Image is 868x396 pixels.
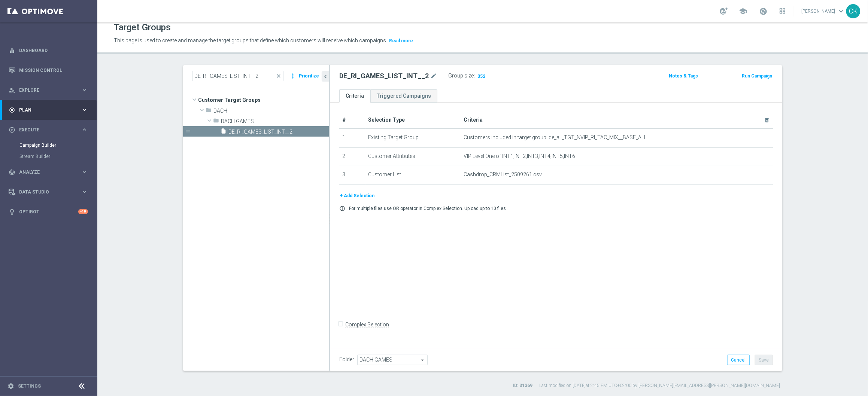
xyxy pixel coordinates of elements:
label: ID: 31369 [513,383,532,389]
td: Customer Attributes [365,147,461,166]
span: Cashdrop_CRMList_2509261.csv [464,171,542,178]
div: Analyze [9,169,81,176]
a: Triggered Campaigns [370,89,437,103]
div: Execute [9,127,81,133]
button: Save [755,355,773,365]
p: For multiple files use OR operator in Complex Selection. Upload up to 10 files [349,205,506,211]
div: Explore [9,87,81,94]
span: Data Studio [19,190,81,194]
a: Optibot [19,202,78,222]
i: keyboard_arrow_right [81,126,88,133]
div: Data Studio [9,189,81,195]
span: Customer Target Groups [198,95,329,105]
label: : [474,73,475,79]
div: Dashboard [9,40,88,60]
h1: Target Groups [114,22,171,33]
span: keyboard_arrow_down [837,7,846,15]
i: track_changes [9,169,15,176]
button: track_changes Analyze keyboard_arrow_right [8,169,88,175]
i: delete_forever [764,117,770,123]
button: + Add Selection [339,192,375,200]
i: keyboard_arrow_right [81,86,88,94]
i: folder [213,118,219,126]
button: person_search Explore keyboard_arrow_right [8,87,88,93]
div: Campaign Builder [19,140,97,151]
i: folder [206,107,212,116]
h2: DE_RI_GAMES_LIST_INT__2 [339,71,429,80]
a: [PERSON_NAME]keyboard_arrow_down [801,6,846,17]
i: insert_drive_file [221,128,227,137]
span: DE_RI_GAMES_LIST_INT__2 [228,129,329,135]
button: equalizer Dashboard [8,48,88,54]
i: person_search [9,87,15,94]
td: Customer List [365,166,461,185]
td: Existing Target Group [365,129,461,147]
a: Dashboard [19,40,88,60]
label: Group size [448,73,474,79]
button: play_circle_outline Execute keyboard_arrow_right [8,127,88,133]
span: Explore [19,88,81,92]
span: Analyze [19,170,81,174]
i: gps_fixed [9,107,15,113]
button: Data Studio keyboard_arrow_right [8,189,88,195]
span: Plan [19,108,81,112]
span: DACH [213,108,329,114]
button: Run Campaign [741,72,773,80]
button: Mission Control [8,67,88,73]
button: Notes & Tags [668,72,699,80]
button: Cancel [727,355,750,365]
a: Settings [18,384,41,389]
button: Read more [388,37,414,45]
button: lightbulb Optibot +10 [8,209,88,215]
a: Criteria [339,89,370,103]
i: chevron_left [322,73,329,80]
a: Mission Control [19,60,88,80]
td: 3 [339,166,365,185]
button: Prioritize [298,71,320,81]
div: +10 [78,209,88,214]
button: gps_fixed Plan keyboard_arrow_right [8,107,88,113]
span: Criteria [464,117,483,123]
i: keyboard_arrow_right [81,106,88,113]
span: 352 [477,73,486,80]
span: close [276,73,282,79]
span: Execute [19,128,81,132]
div: Stream Builder [19,151,97,162]
td: 2 [339,147,365,166]
input: Quick find group or folder [192,71,283,81]
a: Stream Builder [19,153,78,159]
span: Customers included in target group: de_all_TGT_NVIP_RI_TAC_MIX__BASE_ALL [464,134,647,141]
span: DACH GAMES [221,118,329,125]
div: Plan [9,107,81,113]
i: lightbulb [9,208,15,215]
th: # [339,112,365,129]
span: This page is used to create and manage the target groups that define which customers will receive... [114,37,387,43]
span: VIP Level One of INT1,INT2,INT3,INT4,INT5,INT6 [464,153,576,159]
i: settings [7,383,14,390]
div: Mission Control [9,60,88,80]
i: play_circle_outline [9,127,15,133]
i: keyboard_arrow_right [81,168,88,176]
td: 1 [339,129,365,147]
i: mode_edit [430,71,437,80]
a: Campaign Builder [19,142,78,148]
i: keyboard_arrow_right [81,188,88,195]
div: Optibot [9,202,88,222]
span: school [739,7,747,15]
i: error_outline [339,205,345,211]
i: more_vert [289,71,297,81]
i: equalizer [9,47,15,54]
button: chevron_left [322,71,329,82]
label: Last modified on [DATE] at 2:45 PM UTC+02:00 by [PERSON_NAME][EMAIL_ADDRESS][PERSON_NAME][DOMAIN_... [539,383,780,389]
label: Complex Selection [345,321,389,328]
div: CK [846,4,861,18]
label: Folder [339,356,354,363]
